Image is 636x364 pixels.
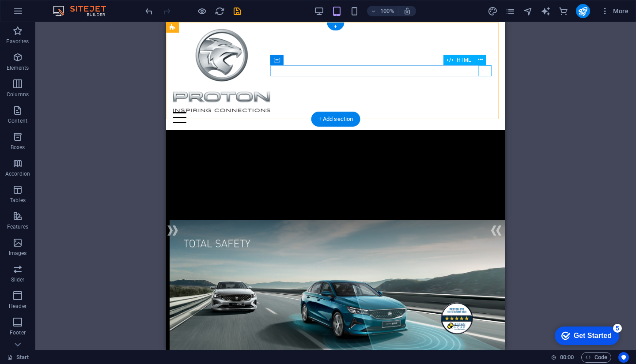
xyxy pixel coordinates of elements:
[601,7,628,15] span: More
[65,2,74,11] div: 5
[232,6,242,16] i: Save (Ctrl+S)
[505,6,515,16] i: Pages (Ctrl+Alt+S)
[523,6,533,16] i: Navigator
[488,6,498,16] i: Design (Ctrl+Alt+Y)
[7,91,29,98] p: Columns
[144,6,154,16] i: Undo: Delete elements (Ctrl+Z)
[11,144,25,151] p: Boxes
[311,112,360,127] div: + Add section
[232,6,242,16] button: save
[8,117,27,124] p: Content
[585,352,607,363] span: Code
[214,6,225,16] button: reload
[10,329,26,336] p: Footer
[215,6,225,16] i: Reload page
[144,6,154,16] button: undo
[6,38,29,45] p: Favorites
[7,223,28,230] p: Features
[9,250,27,257] p: Images
[327,23,344,30] div: +
[566,354,568,360] span: :
[367,6,398,16] button: 100%
[457,57,471,63] span: HTML
[197,6,207,16] button: Click here to leave preview mode and continue editing
[51,6,117,16] img: Editor Logo
[551,352,574,363] h6: Session time
[541,6,551,16] i: AI Writer
[523,6,534,16] button: navigator
[10,197,26,204] p: Tables
[5,170,30,177] p: Accordion
[578,6,588,16] i: Publish
[558,6,569,16] button: commerce
[541,6,551,16] button: text_generator
[7,64,29,71] p: Elements
[11,276,25,283] p: Slider
[618,352,629,363] button: Usercentrics
[403,7,411,15] i: On resize automatically adjust zoom level to fit chosen device.
[9,303,26,310] p: Header
[560,352,574,363] span: 00 00
[576,4,590,18] button: publish
[380,6,394,16] h6: 100%
[26,10,64,18] div: Get Started
[558,6,568,16] i: Commerce
[7,4,72,23] div: Get Started 5 items remaining, 0% complete
[488,6,498,16] button: design
[505,6,516,16] button: pages
[581,352,611,363] button: Code
[7,352,29,363] a: Click to cancel selection. Double-click to open Pages
[597,4,632,18] button: More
